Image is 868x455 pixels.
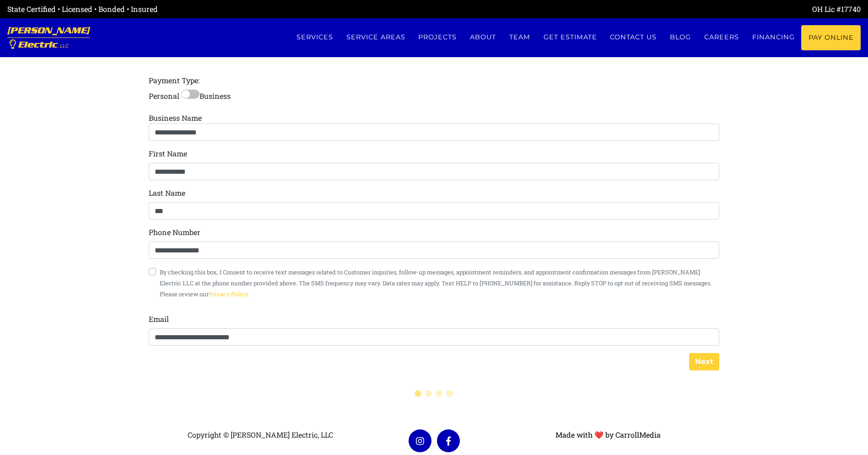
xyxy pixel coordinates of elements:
a: Team [503,25,537,49]
a: [PERSON_NAME] Electric, LLC [7,18,90,57]
small: By checking this box, I Consent to receive text messages related to Customer inquiries, follow-up... [160,268,712,298]
a: Contact us [604,25,663,49]
div: State Certified • Licensed • Bonded • Insured [7,4,434,15]
label: Email [149,314,169,325]
a: Privacy Policy [209,290,248,298]
div: OH Lic #17740 [434,4,861,15]
a: Get estimate [537,25,604,49]
a: Made with ❤ by CarrollMedia [555,430,661,439]
label: Last Name [149,187,185,198]
label: First Name [149,148,187,159]
a: Financing [745,25,801,49]
a: Careers [698,25,746,49]
label: Business Name [149,113,202,123]
span: Copyright © [PERSON_NAME] Electric, LLC [188,430,333,439]
a: Services [290,25,340,49]
a: About [464,25,503,49]
a: Projects [412,25,464,49]
button: Next [689,353,719,370]
a: Pay Online [801,25,861,50]
span: , LLC [58,43,69,48]
label: Payment Type: [149,75,199,86]
a: Blog [663,25,698,49]
div: Personal Business [149,4,720,346]
a: Service Areas [340,25,412,49]
label: Phone Number [149,227,200,238]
